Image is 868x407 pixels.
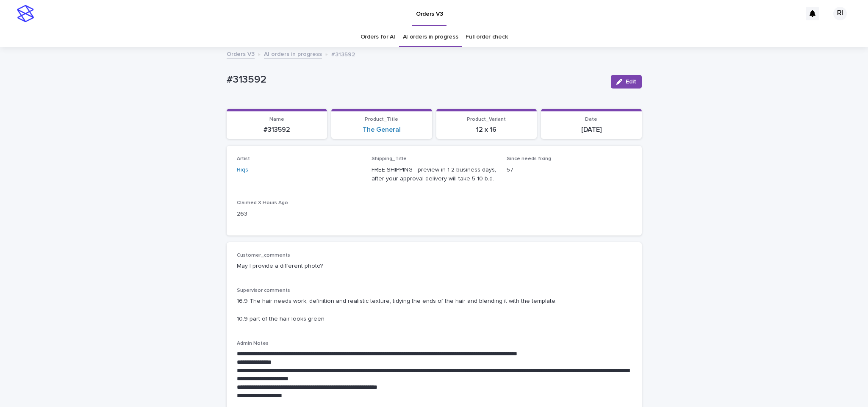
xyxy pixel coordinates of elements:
[507,166,632,174] p: 57
[227,74,604,86] p: #313592
[546,126,637,134] p: [DATE]
[237,156,250,161] span: Artist
[237,210,362,219] p: 263
[232,126,322,134] p: #313592
[237,341,269,346] span: Admin Notes
[467,117,506,122] span: Product_Variant
[237,200,288,205] span: Claimed X Hours Ago
[17,5,34,22] img: stacker-logo-s-only.png
[227,49,255,58] a: Orders V3
[237,166,248,174] a: Riqs
[331,49,355,58] p: #313592
[264,49,322,58] a: AI orders in progress
[507,156,551,161] span: Since needs fixing
[269,117,284,122] span: Name
[372,166,496,183] p: FREE SHIPPING - preview in 1-2 business days, after your approval delivery will take 5-10 b.d.
[237,253,290,258] span: Customer_comments
[237,297,632,323] p: 16.9 The hair needs work, definition and realistic texture, tidying the ends of the hair and blen...
[361,27,395,47] a: Orders for AI
[403,27,458,47] a: AI orders in progress
[466,27,507,47] a: Full order check
[611,75,642,89] button: Edit
[441,126,532,134] p: 12 x 16
[363,126,401,134] a: The General
[237,262,632,271] p: May I provide a different photo?
[585,117,597,122] span: Date
[365,117,398,122] span: Product_Title
[372,156,407,161] span: Shipping_Title
[833,7,847,20] div: RI
[237,288,290,293] span: Supervisor comments
[626,79,636,85] span: Edit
